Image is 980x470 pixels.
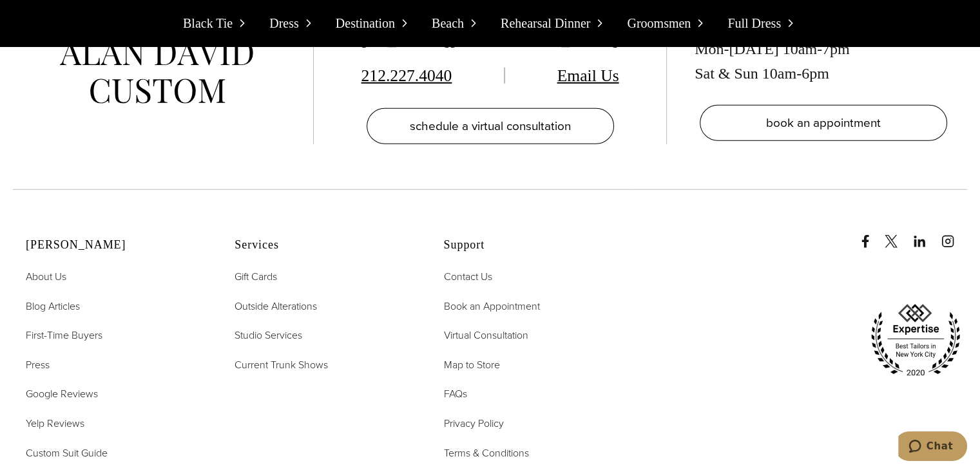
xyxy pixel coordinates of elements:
[432,13,464,33] span: Beach
[443,328,528,343] span: Virtual Consultation
[269,13,299,33] span: Dress
[26,268,66,285] a: About Us
[26,327,102,344] a: First-Time Buyers
[26,415,84,432] a: Yelp Reviews
[26,299,80,314] span: Blog Articles
[26,446,108,460] span: Custom Suit Guide
[410,117,571,135] span: schedule a virtual consultation
[443,327,528,344] a: Virtual Consultation
[26,386,98,402] a: Google Reviews
[859,222,882,248] a: Facebook
[443,299,539,314] span: Book an Appointment
[443,386,466,402] a: FAQs
[443,238,620,252] h2: Support
[26,269,66,284] span: About Us
[235,238,411,252] h2: Services
[443,415,503,432] a: Privacy Policy
[627,13,691,33] span: Groomsmen
[26,445,108,462] a: Custom Suit Guide
[443,269,492,284] span: Contact Us
[235,268,411,373] nav: Services Footer Nav
[26,268,202,461] nav: Alan David Footer Nav
[443,446,528,460] span: Terms & Conditions
[443,357,499,373] a: Map to Store
[26,298,80,315] a: Blog Articles
[443,268,492,285] a: Contact Us
[700,105,947,141] a: book an appointment
[26,328,102,343] span: First-Time Buyers
[913,222,939,248] a: linkedin
[26,357,50,373] a: Press
[941,222,967,248] a: instagram
[235,357,328,373] a: Current Trunk Shows
[443,416,503,431] span: Privacy Policy
[235,357,328,372] span: Current Trunk Shows
[235,268,277,285] a: Gift Cards
[885,222,910,248] a: x/twitter
[727,13,781,33] span: Full Dress
[361,66,452,85] a: 212.227.4040
[443,445,528,462] a: Terms & Conditions
[235,299,317,314] span: Outside Alterations
[695,37,952,86] div: Mon-[DATE] 10am-7pm Sat & Sun 10am-6pm
[183,13,233,33] span: Black Tie
[501,13,590,33] span: Rehearsal Dinner
[26,386,98,401] span: Google Reviews
[766,113,881,132] span: book an appointment
[26,238,202,252] h2: [PERSON_NAME]
[235,269,277,284] span: Gift Cards
[443,298,539,315] a: Book an Appointment
[26,357,50,372] span: Press
[557,66,619,85] a: Email Us
[443,386,466,401] span: FAQs
[336,13,395,33] span: Destination
[367,108,614,144] a: schedule a virtual consultation
[898,431,967,464] iframe: Opens a widget where you can chat to one of our agents
[235,327,302,344] a: Studio Services
[60,41,253,104] img: alan david custom
[443,357,499,372] span: Map to Store
[26,416,84,431] span: Yelp Reviews
[235,298,317,315] a: Outside Alterations
[235,328,302,343] span: Studio Services
[864,299,967,382] img: expertise, best tailors in new york city 2020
